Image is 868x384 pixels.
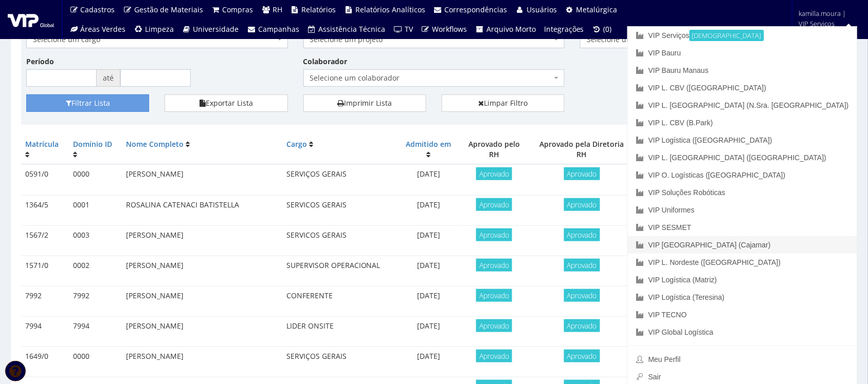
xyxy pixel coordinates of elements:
[458,135,530,164] th: Aprovado pelo RH
[243,20,304,39] a: Campanhas
[25,139,59,149] a: Matrícula
[69,195,122,225] td: 0001
[178,20,243,39] a: Universidade
[122,347,282,377] td: [PERSON_NAME]
[21,286,69,316] td: 7992
[122,286,282,316] td: [PERSON_NAME]
[399,316,458,347] td: [DATE]
[122,195,282,225] td: ROSALINA CATENACI BATISTELLA
[165,94,287,112] button: Exportar Lista
[65,20,130,39] a: Áreas Verdes
[21,316,69,347] td: 7994
[628,62,857,79] a: VIP Bauru Manaus
[21,347,69,377] td: 1649/0
[81,5,115,14] span: Cadastros
[564,289,600,302] span: Aprovado
[134,5,203,14] span: Gestão de Materiais
[544,24,584,34] span: Integrações
[21,195,69,225] td: 1364/5
[21,225,69,256] td: 1567/2
[390,20,418,39] a: TV
[303,69,565,87] span: Selecione um colaborador
[130,20,178,39] a: Limpeza
[145,24,174,34] span: Limpeza
[122,316,282,347] td: [PERSON_NAME]
[399,164,458,195] td: [DATE]
[628,149,857,166] a: VIP L. [GEOGRAPHIC_DATA] ([GEOGRAPHIC_DATA])
[21,164,69,195] td: 0591/0
[476,198,512,211] span: Aprovado
[690,30,764,41] small: [DEMOGRAPHIC_DATA]
[564,198,600,211] span: Aprovado
[26,94,149,112] button: Filtrar Lista
[126,139,184,149] a: Nome Completo
[476,228,512,241] span: Aprovado
[399,225,458,256] td: [DATE]
[564,259,600,272] span: Aprovado
[628,289,857,306] a: VIP Logística (Teresina)
[122,164,282,195] td: [PERSON_NAME]
[282,195,399,225] td: SERVICOS GERAIS
[286,139,307,149] a: Cargo
[399,347,458,377] td: [DATE]
[33,34,275,45] span: Selecione um cargo
[564,167,600,180] span: Aprovado
[282,225,399,256] td: SERVICOS GERAIS
[69,286,122,316] td: 7992
[69,347,122,377] td: 0000
[628,79,857,97] a: VIP L. CBV ([GEOGRAPHIC_DATA])
[564,350,600,362] span: Aprovado
[476,259,512,272] span: Aprovado
[628,219,857,236] a: VIP SESMET
[580,31,703,48] span: Selecione um status
[442,94,565,112] a: Limpar Filtro
[628,323,857,341] a: VIP Global Logística
[432,24,467,34] span: Workflows
[472,20,540,39] a: Arquivo Morto
[310,73,552,83] span: Selecione um colaborador
[628,131,857,149] a: VIP Logística ([GEOGRAPHIC_DATA])
[21,256,69,286] td: 1571/0
[303,94,426,112] a: Imprimir Lista
[628,271,857,289] a: VIP Logística (Matriz)
[628,254,857,271] a: VIP L. Nordeste ([GEOGRAPHIC_DATA])
[303,31,565,48] span: Selecione um projeto
[399,256,458,286] td: [DATE]
[476,167,512,180] span: Aprovado
[282,256,399,286] td: SUPERVISOR OPERACIONAL
[628,201,857,219] a: VIP Uniformes
[69,256,122,286] td: 0002
[628,351,857,368] a: Meu Perfil
[604,24,612,34] span: (0)
[319,24,386,34] span: Assistência Técnica
[628,184,857,201] a: VIP Soluções Robóticas
[122,256,282,286] td: [PERSON_NAME]
[628,306,857,323] a: VIP TECNO
[476,319,512,332] span: Aprovado
[588,20,616,39] a: (0)
[81,24,126,34] span: Áreas Verdes
[799,8,855,29] span: kamilla.moura | VIP Serviços
[282,316,399,347] td: LIDER ONSITE
[628,166,857,184] a: VIP O. Logísticas ([GEOGRAPHIC_DATA])
[527,5,557,14] span: Usuários
[406,139,451,149] a: Admitido em
[223,5,254,14] span: Compras
[258,24,299,34] span: Campanhas
[476,289,512,302] span: Aprovado
[399,286,458,316] td: [DATE]
[540,20,588,39] a: Integrações
[628,236,857,254] a: VIP [GEOGRAPHIC_DATA] (Cajamar)
[628,27,857,44] a: VIP Serviços[DEMOGRAPHIC_DATA]
[628,114,857,131] a: VIP L. CBV (B.Park)
[564,228,600,241] span: Aprovado
[69,316,122,347] td: 7994
[445,5,508,14] span: Correspondências
[73,139,112,149] a: Domínio ID
[303,56,348,67] label: Colaborador
[273,5,282,14] span: RH
[405,24,413,34] span: TV
[282,164,399,195] td: SERVIÇOS GERAIS
[303,20,390,39] a: Assistência Técnica
[530,135,634,164] th: Aprovado pela Diretoria RH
